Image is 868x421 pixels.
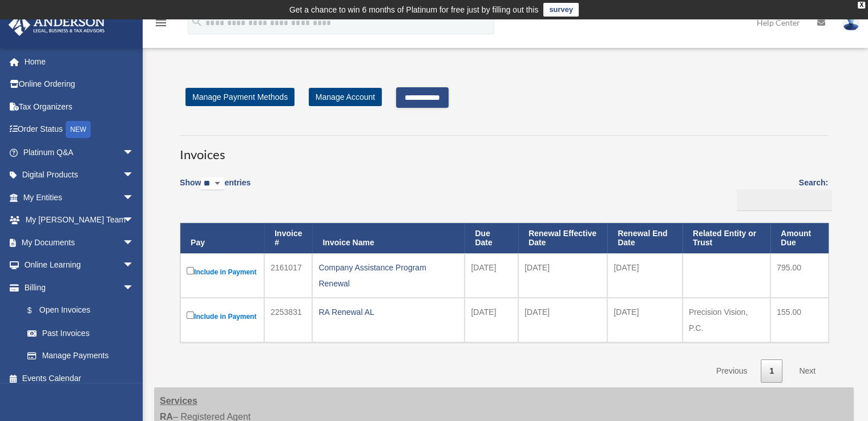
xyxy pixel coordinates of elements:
[123,276,146,299] span: arrow_drop_down
[123,186,146,209] span: arrow_drop_down
[123,164,146,187] span: arrow_drop_down
[123,141,146,164] span: arrow_drop_down
[8,231,151,254] a: My Documentsarrow_drop_down
[187,265,258,279] label: Include in Payment
[607,253,683,298] td: [DATE]
[123,231,146,254] span: arrow_drop_down
[770,298,829,342] td: 155.00
[543,3,579,17] a: survey
[180,176,251,202] label: Show entries
[518,253,607,298] td: [DATE]
[187,311,194,319] input: Include in Payment
[180,223,264,254] th: Pay: activate to sort column descending
[858,2,865,9] div: close
[8,95,151,118] a: Tax Organizers
[465,298,518,342] td: [DATE]
[790,359,824,383] a: Next
[160,396,197,406] strong: Services
[16,322,146,345] a: Past Invoices
[761,359,782,383] a: 1
[264,298,312,342] td: 2253831
[187,267,194,274] input: Include in Payment
[318,304,458,320] div: RA Renewal AL
[683,223,770,254] th: Related Entity or Trust: activate to sort column ascending
[5,14,108,36] img: Anderson Advisors Platinum Portal
[264,253,312,298] td: 2161017
[607,223,683,254] th: Renewal End Date: activate to sort column ascending
[123,254,146,277] span: arrow_drop_down
[842,14,859,31] img: User Pic
[8,141,151,164] a: Platinum Q&Aarrow_drop_down
[8,367,151,390] a: Events Calendar
[201,177,224,191] select: Showentries
[737,189,832,211] input: Search:
[187,309,258,323] label: Include in Payment
[318,260,458,292] div: Company Assistance Program Renewal
[8,276,146,299] a: Billingarrow_drop_down
[8,186,151,209] a: My Entitiesarrow_drop_down
[465,223,518,254] th: Due Date: activate to sort column ascending
[8,73,151,96] a: Online Ordering
[770,223,829,254] th: Amount Due: activate to sort column ascending
[264,223,312,254] th: Invoice #: activate to sort column ascending
[8,254,151,277] a: Online Learningarrow_drop_down
[154,16,168,30] i: menu
[191,15,203,28] i: search
[518,223,607,254] th: Renewal Effective Date: activate to sort column ascending
[34,303,39,318] span: $
[66,121,91,138] div: NEW
[8,118,151,141] a: Order StatusNEW
[289,3,539,17] div: Get a chance to win 6 months of Platinum for free just by filling out this
[309,88,382,106] a: Manage Account
[154,20,168,30] a: menu
[683,298,770,342] td: Precision Vision, P.C.
[312,223,465,254] th: Invoice Name: activate to sort column ascending
[770,253,829,298] td: 795.00
[16,299,140,322] a: $Open Invoices
[8,164,151,187] a: Digital Productsarrow_drop_down
[733,176,828,211] label: Search:
[123,209,146,232] span: arrow_drop_down
[8,50,151,73] a: Home
[607,298,683,342] td: [DATE]
[465,253,518,298] td: [DATE]
[8,209,151,232] a: My [PERSON_NAME] Teamarrow_drop_down
[16,345,146,367] a: Manage Payments
[185,88,294,106] a: Manage Payment Methods
[708,359,756,383] a: Previous
[180,135,828,164] h3: Invoices
[518,298,607,342] td: [DATE]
